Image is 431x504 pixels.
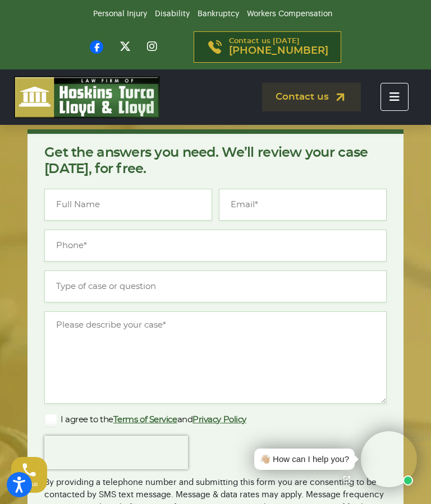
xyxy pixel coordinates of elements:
a: Disability [155,10,190,18]
input: Phone* [44,230,387,262]
button: Toggle navigation [380,83,409,111]
a: Privacy Policy [192,416,246,424]
label: I agree to the and [44,413,246,427]
input: Type of case or question [44,270,387,302]
a: Open chat [335,468,359,491]
iframe: reCAPTCHA [44,436,188,469]
input: Full Name [44,189,212,221]
p: Get the answers you need. We’ll review your case [DATE], for free. [44,145,387,178]
span: [PHONE_NUMBER] [229,45,328,57]
p: Contact us [DATE] [229,38,328,57]
a: Contact us [262,83,361,111]
input: Email* [219,189,387,221]
img: logo [14,76,160,118]
a: Terms of Service [113,416,177,424]
div: 👋🏼 How can I help you? [260,453,349,466]
a: Workers Compensation [247,10,332,18]
a: Contact us [DATE][PHONE_NUMBER] [194,31,341,63]
a: Personal Injury [93,10,147,18]
a: Bankruptcy [198,10,239,18]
